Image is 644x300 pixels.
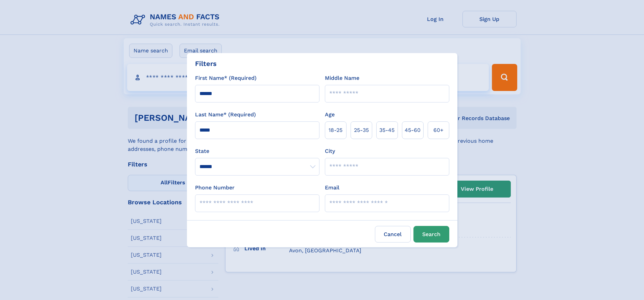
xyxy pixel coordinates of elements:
span: 35‑45 [379,126,395,134]
label: Email [325,184,339,192]
div: Filters [195,59,217,69]
label: First Name* (Required) [195,74,257,82]
label: Phone Number [195,184,235,192]
span: 60+ [433,126,444,134]
label: Last Name* (Required) [195,111,256,119]
label: Cancel [375,226,411,243]
span: 25‑35 [354,126,369,134]
button: Search [413,226,449,243]
label: City [325,147,335,155]
label: Middle Name [325,74,359,82]
label: State [195,147,319,155]
label: Age [325,111,335,119]
span: 45‑60 [405,126,421,134]
span: 18‑25 [329,126,342,134]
